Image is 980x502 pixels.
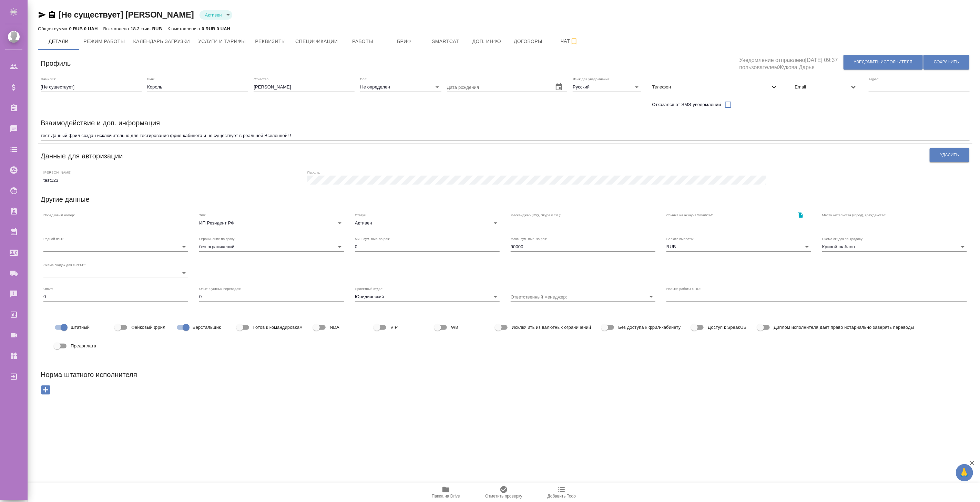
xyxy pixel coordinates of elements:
span: 🙏 [959,466,970,480]
label: [PERSON_NAME]: [43,170,72,174]
span: Отметить проверку [485,494,522,499]
span: Папка на Drive [432,494,460,499]
span: Чат [553,37,586,45]
span: Режим работы [83,37,125,46]
p: К выставлению [167,26,202,31]
span: Smartcat [429,37,462,46]
label: Пароль: [307,170,320,174]
button: Open [491,292,500,302]
h6: Взаимодействие и доп. информация [41,117,160,128]
span: NDA [330,324,339,331]
div: без ограничений [199,242,344,252]
p: 0 RUB [202,26,216,31]
button: Добавить Todo [533,483,591,502]
div: Телефон [646,80,784,95]
span: Бриф [388,37,421,46]
svg: Подписаться [570,37,578,45]
div: Русский [573,82,641,92]
label: Мин. сум. вып. за раз: [355,237,390,240]
span: Исключить из валютных ограничений [512,324,591,331]
div: ИП Резидент РФ [199,218,344,228]
p: 18.2 тыс. RUB [131,26,162,31]
span: Готов к командировкам [253,324,303,331]
span: Услуги и тарифы [198,37,246,46]
label: Ограничение по сроку: [199,237,235,240]
button: Активен [203,12,224,18]
label: Язык для уведомлений: [573,77,611,81]
span: Штатный [71,324,90,331]
div: Активен [200,10,232,20]
label: Место жительства (город), гражданство: [822,213,886,217]
label: Порядковый номер: [43,213,75,217]
label: Тип: [199,213,206,217]
label: Статус: [355,213,367,217]
div: Email [789,80,863,95]
label: Имя: [147,77,155,81]
div: Активен [355,218,500,228]
span: W8 [451,324,458,331]
a: [Не существует] [PERSON_NAME] [59,10,194,19]
span: Доп. инфо [470,37,503,46]
button: Сохранить [923,55,969,70]
span: Удалить [940,152,959,158]
p: 0 UAH [84,26,98,31]
span: Спецификации [295,37,338,46]
label: Опыт в устных переводах: [199,287,241,290]
label: Макс. сум. вып. за раз: [511,237,547,240]
label: Проектный отдел: [355,287,384,290]
p: Выставлено [103,26,131,31]
button: 🙏 [956,464,973,481]
button: Папка на Drive [417,483,475,502]
button: Удалить [930,148,969,162]
button: Скопировать ссылку для ЯМессенджера [38,11,46,19]
label: Отчество: [254,77,269,81]
span: Отказался от SMS-уведомлений [652,101,721,108]
h6: Профиль [41,58,71,69]
label: Адрес: [869,77,879,81]
label: Мессенджер (ICQ, Skype и т.п.): [511,213,561,217]
span: Сохранить [934,59,959,65]
span: Календарь загрузки [133,37,190,46]
span: Детали [42,37,75,46]
span: VIP [390,324,398,331]
span: Уведомить исполнителя [854,59,912,65]
button: Скопировать ссылку [48,11,56,19]
label: Пол: [360,77,367,81]
span: Предоплата [71,343,96,349]
div: RUB [666,242,811,252]
button: Скопировать ссылку [793,208,807,222]
button: Добавить [36,383,55,397]
span: Диплом исполнителя дает право нотариально заверять переводы [774,324,914,331]
label: Валюта выплаты: [666,237,694,240]
span: Работы [346,37,379,46]
div: Кривой шаблон [822,242,967,252]
h6: Норма штатного исполнителя [41,369,970,380]
label: Опыт: [43,287,53,290]
span: Добавить Todo [548,494,576,499]
p: 0 RUB [69,26,84,31]
label: Ссылка на аккаунт SmartCAT: [666,213,714,217]
span: Email [795,84,849,91]
span: Реквизиты [254,37,287,46]
span: Телефон [652,84,770,91]
label: Фамилия: [41,77,56,81]
span: Верстальщик [193,324,221,331]
h5: Уведомление отправлено [DATE] 09:37 пользователем Жукова Дарья [739,53,843,71]
span: Без доступа к фрил-кабинету [618,324,681,331]
label: Схема скидок по Традосу: [822,237,864,240]
span: Договоры [512,37,545,46]
button: Уведомить исполнителя [844,55,923,70]
h6: Другие данные [41,194,90,205]
label: Навыки работы с ПО: [666,287,701,290]
label: Схема скидок для GPEMT: [43,263,86,267]
div: Не определен [360,82,441,92]
span: Фейковый фрил [131,324,165,331]
button: Open [646,292,656,302]
span: Доступ к SpeakUS [708,324,746,331]
textarea: тест Данный фрил создан исключительно для тестирования фрил-кабинета и не существует в реальной В... [41,133,970,138]
h6: Данные для авторизации [41,150,123,161]
p: 0 UAH [217,26,231,31]
button: Отметить проверку [475,483,533,502]
p: Общая сумма [38,26,69,31]
label: Родной язык: [43,237,64,240]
